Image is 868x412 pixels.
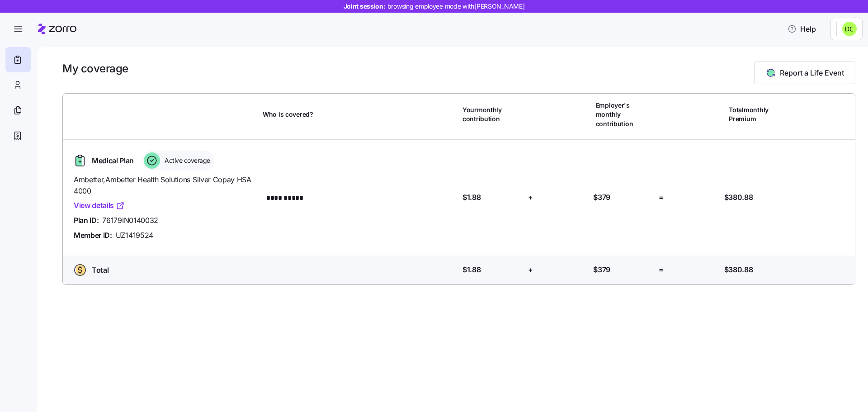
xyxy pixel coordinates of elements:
[593,264,610,275] span: $379
[92,155,134,166] span: Medical Plan
[102,215,158,226] span: 76179IN0140032
[593,192,610,203] span: $379
[724,192,753,203] span: $380.88
[62,62,128,76] h1: My coverage
[462,264,481,275] span: $1.88
[462,192,481,203] span: $1.88
[74,215,99,226] span: Plan ID:
[344,2,525,11] span: Joint session:
[842,22,857,36] img: 5a395b15adb52a27f6b5c71c7cfb3fa0
[780,20,823,38] button: Help
[754,62,855,84] button: Report a Life Event
[788,24,816,34] span: Help
[263,110,313,119] span: Who is covered?
[596,101,655,128] span: Employer's monthly contribution
[92,265,108,276] span: Total
[528,192,533,203] span: +
[780,67,844,78] span: Report a Life Event
[116,230,153,241] span: UZ1419524
[462,105,522,124] span: Your monthly contribution
[659,264,664,275] span: =
[74,230,112,241] span: Member ID:
[528,264,533,275] span: +
[162,156,210,165] span: Active coverage
[659,192,664,203] span: =
[724,264,753,275] span: $380.88
[387,2,525,11] span: browsing employee mode with [PERSON_NAME]
[74,174,255,197] span: Ambetter , Ambetter Health Solutions Silver Copay HSA 4000
[729,105,788,124] span: Total monthly Premium
[74,200,125,211] a: View details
